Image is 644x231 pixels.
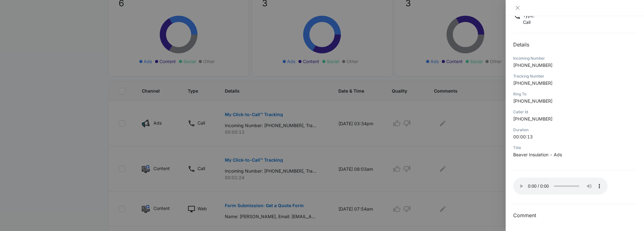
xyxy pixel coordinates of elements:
div: Duration [513,127,636,133]
span: [PHONE_NUMBER] [513,80,552,86]
div: Title [513,145,636,151]
span: [PHONE_NUMBER] [513,62,552,68]
div: Incoming Number [513,56,636,61]
span: Beaver Insulation - Ads [513,152,562,157]
h3: Comment [513,212,636,219]
span: 00:00:13 [513,134,533,139]
div: Caller Id [513,109,636,115]
div: Ring To [513,91,636,97]
audio: Your browser does not support the audio tag. [513,178,608,195]
span: [PHONE_NUMBER] [513,116,552,121]
button: Close [513,5,522,11]
h2: Details [513,41,636,48]
span: [PHONE_NUMBER] [513,98,552,104]
p: Call [523,19,535,25]
div: Tracking Number [513,73,636,79]
span: close [515,5,520,10]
